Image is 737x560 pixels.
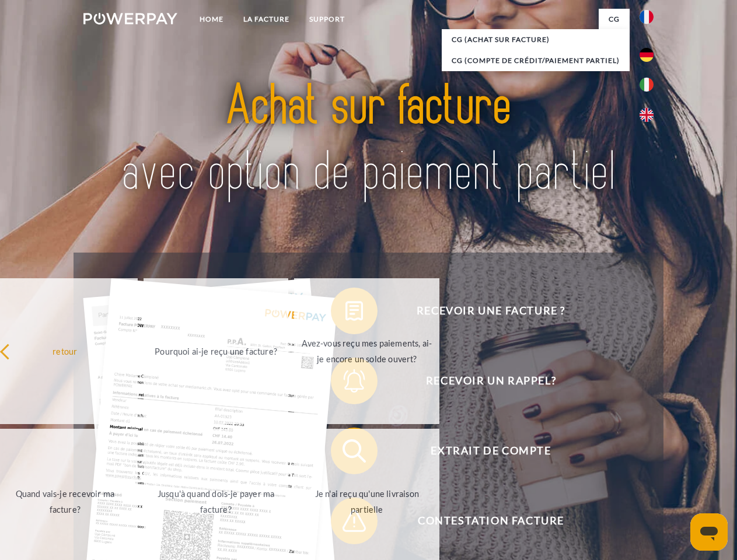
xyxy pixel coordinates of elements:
[294,278,439,424] a: Avez-vous reçu mes paiements, ai-je encore un solde ouvert?
[233,9,299,30] a: LA FACTURE
[83,13,177,24] img: logo-powerpay-white.svg
[190,9,233,30] a: Home
[690,513,728,551] iframe: Bouton de lancement de la fenêtre de messagerie
[299,9,355,30] a: Support
[640,48,654,62] img: de
[331,498,634,544] button: Contestation Facture
[301,486,432,517] div: Je n'ai reçu qu'une livraison partielle
[151,343,282,359] div: Pourquoi ai-je reçu une facture?
[331,288,634,334] button: Recevoir une facture ?
[442,29,630,50] a: CG (achat sur facture)
[331,358,634,404] button: Recevoir un rappel?
[348,498,634,544] span: Contestation Facture
[348,288,634,334] span: Recevoir une facture ?
[599,9,630,30] a: CG
[640,10,654,24] img: fr
[442,50,630,71] a: CG (Compte de crédit/paiement partiel)
[640,108,654,122] img: en
[348,358,634,404] span: Recevoir un rappel?
[151,486,282,517] div: Jusqu'à quand dois-je payer ma facture?
[348,428,634,474] span: Extrait de compte
[111,56,626,223] img: title-powerpay_fr.svg
[331,428,634,474] button: Extrait de compte
[640,78,654,92] img: it
[301,335,432,367] div: Avez-vous reçu mes paiements, ai-je encore un solde ouvert?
